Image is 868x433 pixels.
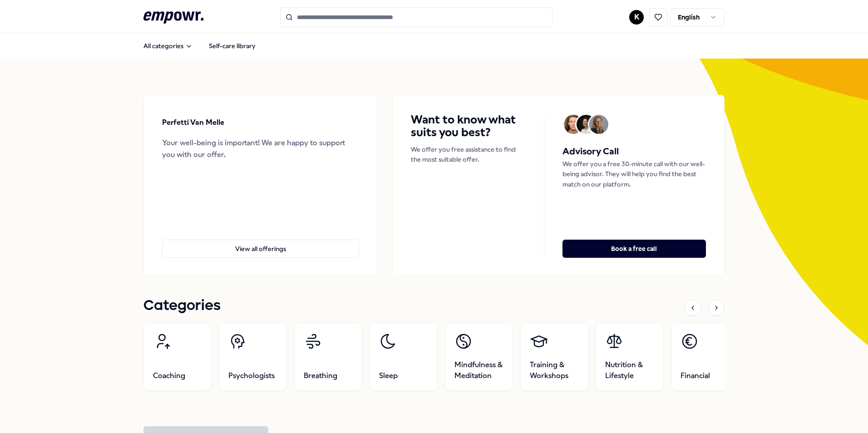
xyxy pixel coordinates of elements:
[304,370,337,381] span: Breathing
[681,370,710,381] span: Financial
[411,144,526,165] p: We offer you free assistance to find the most suitable offer.
[445,323,513,391] a: Mindfulness & Meditation
[411,113,526,139] h4: Want to know what suits you best?
[202,37,263,55] a: Self-care library
[596,323,664,391] a: Nutrition & Lifestyle
[577,115,596,134] img: Avatar
[520,323,588,391] a: Training & Workshops
[379,370,398,381] span: Sleep
[605,359,654,381] span: Nutrition & Lifestyle
[228,370,275,381] span: Psychologists
[136,37,263,55] nav: Main
[143,323,212,391] a: Coaching
[153,370,185,381] span: Coaching
[162,240,359,258] button: View all offerings
[671,323,739,391] a: Financial
[562,159,706,189] p: We offer you a free 30-minute call with our well-being advisor. They will help you find the best ...
[219,323,287,391] a: Psychologists
[162,137,359,160] div: Your well-being is important! We are happy to support you with our offer.
[280,7,552,27] input: Search for products, categories or subcategories
[564,115,583,134] img: Avatar
[370,323,438,391] a: Sleep
[136,37,200,55] button: All categories
[454,359,503,381] span: Mindfulness & Meditation
[562,240,706,258] button: Book a free call
[162,225,359,258] a: View all offerings
[629,10,644,25] button: K
[589,115,608,134] img: Avatar
[162,117,224,128] p: Perfetti Van Melle
[530,359,579,381] span: Training & Workshops
[294,323,362,391] a: Breathing
[143,295,221,317] h1: Categories
[562,144,706,159] h5: Advisory Call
